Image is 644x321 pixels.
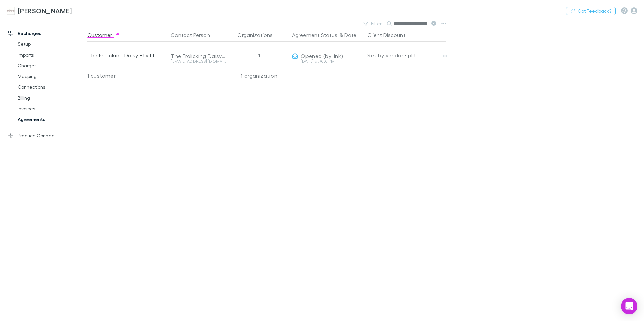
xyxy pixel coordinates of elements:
a: Billing [11,93,91,103]
a: Mapping [11,71,91,82]
button: Date [344,28,356,42]
div: [DATE] at 9:50 PM [292,59,362,63]
a: Setup [11,39,91,49]
button: Client Discount [367,28,414,42]
a: Connections [11,82,91,93]
a: Agreements [11,114,91,125]
a: Imports [11,49,91,60]
div: 1 customer [87,69,168,82]
div: The Frolicking Daisy Pty Ltd [171,52,226,59]
a: Practice Connect [1,130,91,141]
a: [PERSON_NAME] [3,3,76,19]
a: Charges [11,60,91,71]
div: Set by vendor split [367,42,446,69]
h3: [PERSON_NAME] [18,7,72,15]
div: & [292,28,362,42]
div: 1 [229,42,289,69]
div: 1 organization [229,69,289,82]
span: Opened (by link) [301,52,343,59]
a: Invoices [11,103,91,114]
button: Organizations [237,28,281,42]
button: Customer [87,28,120,42]
button: Filter [360,20,386,28]
div: [EMAIL_ADDRESS][DOMAIN_NAME] [171,59,226,63]
div: Open Intercom Messenger [621,298,637,314]
div: The Frolicking Daisy Pty Ltd [87,42,165,69]
button: Got Feedback? [566,7,616,15]
button: Contact Person [171,28,218,42]
img: Hales Douglass's Logo [7,7,15,15]
button: Agreement Status [292,28,337,42]
a: Recharges [1,28,91,39]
